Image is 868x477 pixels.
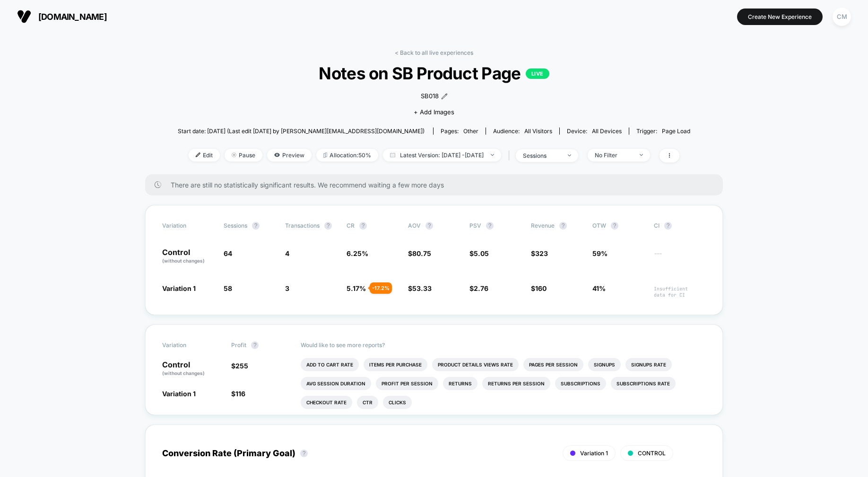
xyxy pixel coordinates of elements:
[531,222,555,229] span: Revenue
[588,358,621,371] li: Signups
[231,390,245,398] span: $
[592,222,644,230] span: OTW
[178,128,425,135] span: Start date: [DATE] (Last edit [DATE] by [PERSON_NAME][EMAIL_ADDRESS][DOMAIN_NAME])
[523,152,561,159] div: sessions
[285,284,289,292] span: 3
[640,154,643,156] img: end
[595,152,633,159] div: No Filter
[285,222,320,229] span: Transactions
[370,282,392,294] div: - 17.2 %
[408,222,421,229] span: AOV
[235,390,245,398] span: 116
[196,153,200,157] img: edit
[638,450,666,457] span: CONTROL
[376,377,438,390] li: Profit Per Session
[203,63,664,83] span: Notes on SB Product Page
[654,222,706,230] span: CI
[323,153,327,158] img: rebalance
[636,128,690,135] div: Trigger:
[469,249,489,257] span: $
[469,284,488,292] span: $
[162,284,196,292] span: Variation 1
[232,153,236,157] img: end
[559,222,567,230] button: ?
[493,128,552,135] div: Audience:
[347,284,366,292] span: 5.17 %
[395,49,473,56] a: < Back to all live experiences
[359,222,367,230] button: ?
[364,358,427,371] li: Items Per Purchase
[14,9,110,24] button: [DOMAIN_NAME]
[482,377,550,390] li: Returns Per Session
[189,149,220,162] span: Edit
[347,222,355,229] span: CR
[171,181,704,189] span: There are still no statistically significant results. We recommend waiting a few more days
[531,249,548,257] span: $
[347,249,368,257] span: 6.25 %
[568,154,571,156] img: end
[231,362,248,370] span: $
[441,128,478,135] div: Pages:
[432,358,519,371] li: Product Details Views Rate
[324,222,332,230] button: ?
[17,9,31,24] img: Visually logo
[469,222,481,229] span: PSV
[412,249,431,257] span: 80.75
[38,12,107,22] span: [DOMAIN_NAME]
[531,284,547,292] span: $
[162,370,205,376] span: (without changes)
[474,249,489,257] span: 5.05
[592,249,608,257] span: 59%
[523,358,583,371] li: Pages Per Session
[408,284,432,292] span: $
[235,362,248,370] span: 255
[491,154,494,156] img: end
[383,149,501,162] span: Latest Version: [DATE] - [DATE]
[162,248,214,264] p: Control
[555,377,606,390] li: Subscriptions
[611,222,618,230] button: ?
[414,108,454,116] span: + Add Images
[408,249,431,257] span: $
[654,286,706,298] span: Insufficient data for CI
[535,249,548,257] span: 323
[357,396,378,409] li: Ctr
[301,396,352,409] li: Checkout Rate
[162,361,222,377] p: Control
[316,149,378,162] span: Allocation: 50%
[580,450,608,457] span: Variation 1
[559,128,629,135] span: Device:
[390,153,395,157] img: calendar
[383,396,412,409] li: Clicks
[592,284,606,292] span: 41%
[267,149,312,162] span: Preview
[443,377,477,390] li: Returns
[463,128,478,135] span: other
[737,9,823,25] button: Create New Experience
[425,222,433,230] button: ?
[231,341,246,349] span: Profit
[301,377,371,390] li: Avg Session Duration
[224,249,232,257] span: 64
[833,8,851,26] div: CM
[592,128,622,135] span: all devices
[300,450,308,457] button: ?
[251,341,259,349] button: ?
[301,358,359,371] li: Add To Cart Rate
[301,341,706,349] p: Would like to see more reports?
[162,341,214,349] span: Variation
[486,222,494,230] button: ?
[662,128,690,135] span: Page Load
[421,92,439,101] span: SB018
[252,222,260,230] button: ?
[535,284,547,292] span: 160
[162,258,205,264] span: (without changes)
[654,251,706,264] span: ---
[611,377,676,390] li: Subscriptions Rate
[474,284,488,292] span: 2.76
[830,7,854,26] button: CM
[412,284,432,292] span: 53.33
[625,358,672,371] li: Signups Rate
[664,222,672,230] button: ?
[524,128,552,135] span: All Visitors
